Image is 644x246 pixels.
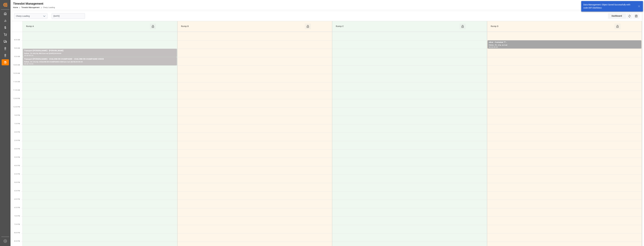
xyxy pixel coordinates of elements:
div: 09:30 [29,55,33,56]
div: other - Container ?? - [489,41,640,44]
div: 09:00 [24,55,29,56]
span: 4:30 PM [14,173,20,175]
div: Ramp C [335,24,460,29]
a: Home [13,6,18,9]
button: open menu [42,14,46,18]
span: 9:30 AM [14,56,20,57]
div: 09:00 [494,46,498,48]
span: 3:30 PM [14,156,20,158]
div: Ramp D [490,24,614,29]
span: 8:30 PM [14,240,20,242]
span: 7:30 PM [14,224,20,225]
div: - [29,55,29,56]
span: 8:30 AM [14,39,20,41]
div: - [493,46,493,48]
span: 3:00 PM [14,148,20,150]
div: Ramp B [180,24,305,29]
input: DD-MM-YYYY [52,13,85,19]
div: - [29,63,29,65]
span: 5:00 PM [14,182,20,183]
div: Dashboard [608,13,626,19]
span: 9:00 AM [14,47,20,49]
div: Timeslot Management [13,1,55,6]
span: 8:00 PM [14,232,20,234]
div: Pallets: ,TU: ,City: ,Arrival: [489,44,640,46]
span: 1:30 PM [14,123,20,124]
span: 2:30 PM [14,140,20,141]
a: Timeslot Management [21,6,40,9]
div: Data Management: Object Saved Successfully with code 30f12bd50ecc [583,3,635,9]
div: 10:00 [29,63,33,65]
div: 09:30 [24,63,29,65]
span: 5:30 PM [14,190,20,192]
div: 08:30 [489,46,493,48]
span: 1:00 PM [14,114,20,116]
div: Transport [PERSON_NAME] - CHALONS EN CHAMPAGNE - CHALONS EN CHAMPAGNE CEDEX [24,58,176,61]
span: 10:30 AM [13,73,20,74]
span: 7:00 PM [14,215,20,217]
span: 6:30 PM [14,207,20,208]
div: Transport [PERSON_NAME] - [PERSON_NAME] [24,49,176,52]
span: 2:00 PM [14,131,20,133]
span: 10:00 AM [13,64,20,66]
div: Ramp A [25,24,150,29]
div: Pallets: ,TU: 34,City: CHALONS EN CHAMPAGNE CEDEX,Arrival: [DATE] 00:00:00 [24,61,176,63]
span: 12:00 PM [13,98,20,99]
span: 6:00 PM [14,198,20,200]
span: 11:30 AM [13,89,20,91]
input: Type to search/select [14,13,47,19]
span: 11:00 AM [13,81,20,83]
span: 12:30 PM [13,106,20,108]
div: Pallets: ,TU: 80,City: RECY,Arrival: [DATE] 00:00:00 [24,52,176,55]
span: 4:00 PM [14,165,20,166]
